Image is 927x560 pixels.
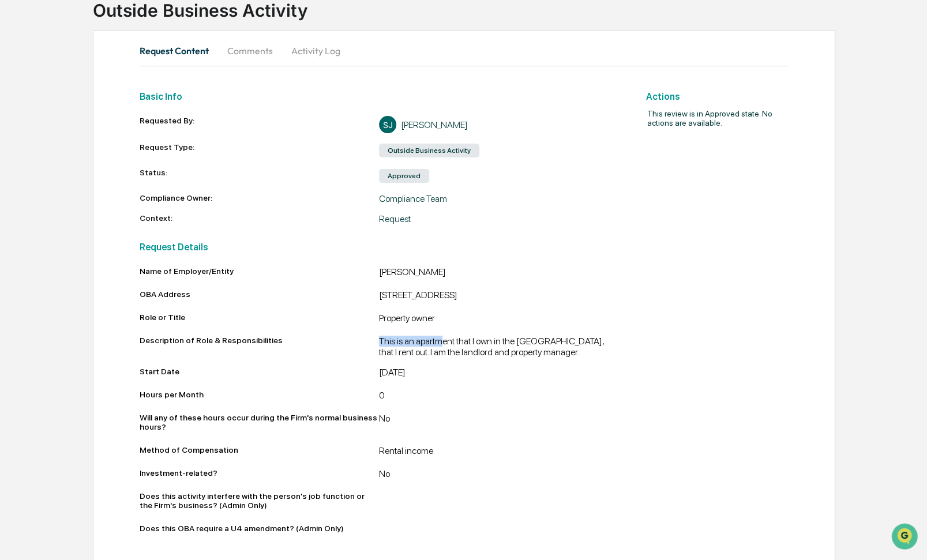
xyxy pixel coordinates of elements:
[618,109,789,127] h2: This review is in Approved state. No actions are available.
[84,146,93,155] div: 🗄️
[140,242,618,253] h2: Request Details
[282,37,350,65] button: Activity Log
[140,266,379,276] div: Name of Employer/Entity
[140,142,379,159] div: Request Type:
[379,413,618,436] div: No
[140,290,379,299] div: OBA Address
[140,213,379,224] div: Context:
[140,524,379,533] div: Does this OBA require a U4 amendment? (Admin Only)
[379,193,618,204] div: Compliance Team
[12,24,210,42] p: How can we help?
[379,169,429,183] div: Approved
[140,445,379,454] div: Method of Compensation
[218,37,282,65] button: Comments
[12,88,32,108] img: 1746055101610-c473b297-6a78-478c-a979-82029cc54cd1
[81,194,140,204] a: Powered byPylon
[7,140,79,161] a: 🖐️Preclearance
[23,167,73,178] span: Data Lookup
[39,99,146,108] div: We're available if you need us!
[140,116,379,133] div: Requested By:
[30,52,190,64] input: Clear
[95,145,143,156] span: Attestations
[79,140,148,161] a: 🗄️Attestations
[890,522,921,553] iframe: Open customer support
[379,390,618,404] div: 0
[401,119,468,130] div: [PERSON_NAME]
[140,491,379,510] div: Does this activity interfere with the person's job function or the Firm's business? (Admin Only)
[379,116,396,133] div: SJ
[140,91,618,102] h2: Basic Info
[379,313,618,326] div: Property owner
[140,367,379,376] div: Start Date
[379,213,618,224] div: Request
[140,193,379,204] div: Compliance Owner:
[379,266,618,280] div: [PERSON_NAME]
[140,37,789,65] div: secondary tabs example
[7,162,77,183] a: 🔎Data Lookup
[140,313,379,322] div: Role or Title
[23,145,74,156] span: Preclearance
[646,91,789,102] h2: Actions
[12,168,21,177] div: 🔎
[12,146,21,155] div: 🖐️
[140,468,379,478] div: Investment-related?
[196,91,210,105] button: Start new chat
[39,88,189,99] div: Start new chat
[379,468,618,482] div: No
[379,445,618,459] div: Rental income
[140,390,379,399] div: Hours per Month
[140,168,379,184] div: Status:
[140,37,218,65] button: Request Content
[140,413,379,431] div: Will any of these hours occur during the Firm's normal business hours?
[379,367,618,381] div: [DATE]
[379,290,618,303] div: [STREET_ADDRESS]
[379,336,618,358] div: This is an apartment that I own in the [GEOGRAPHIC_DATA], that I rent out. I am the landlord and ...
[115,195,140,204] span: Pylon
[140,336,379,353] div: Description of Role & Responsibilities
[379,144,479,157] div: Outside Business Activity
